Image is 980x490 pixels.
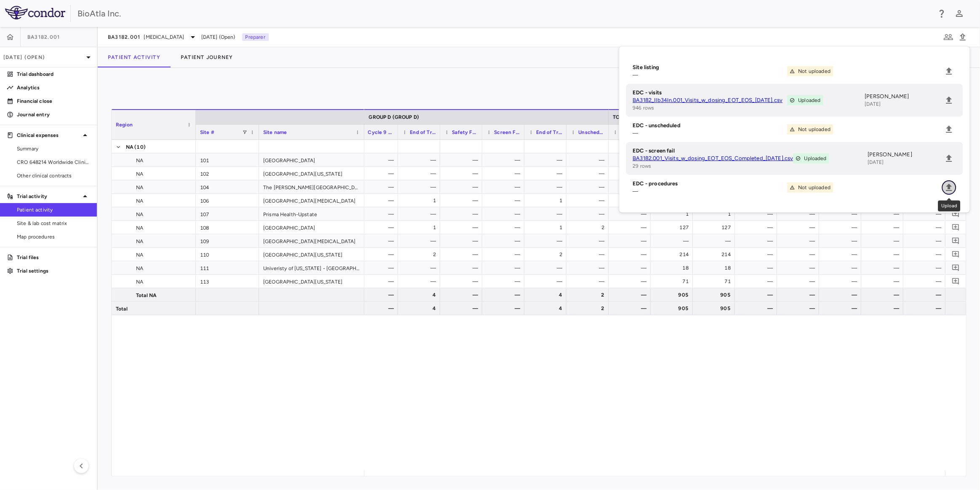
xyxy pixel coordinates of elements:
[633,64,787,71] h6: Site listing
[490,207,520,221] div: —
[17,158,90,166] span: CRO 648214 Worldwide Clinical Trials Holdings, Inc.
[574,248,604,261] div: —
[196,153,259,166] div: 101
[950,235,961,246] button: Add comment
[17,97,90,105] p: Financial close
[827,275,857,288] div: —
[490,288,520,302] div: —
[942,93,956,107] span: Upload
[259,194,364,207] div: [GEOGRAPHIC_DATA][MEDICAL_DATA]
[448,248,478,261] div: —
[263,129,287,135] span: Site name
[616,167,646,180] div: —
[410,129,436,135] span: End of Treatment (End of Treatment)
[633,188,638,194] span: —
[658,207,689,221] div: 1
[17,254,90,261] p: Trial files
[196,234,259,247] div: 109
[363,194,394,207] div: —
[134,140,146,154] span: (10)
[798,96,820,104] span: Uploaded
[869,248,899,261] div: —
[574,180,604,194] div: —
[490,261,520,275] div: —
[532,234,562,248] div: —
[950,276,961,287] button: Add comment
[827,302,857,315] div: —
[532,275,562,288] div: —
[363,275,394,288] div: —
[363,167,394,180] div: —
[633,155,793,162] a: BA3182.001_Visits_w_dosing_EOT_EOS_Completed_[DATE].csv
[448,180,478,194] div: —
[363,180,394,194] div: —
[952,223,960,231] svg: Add comment
[869,302,899,315] div: —
[574,153,604,167] div: —
[658,302,689,315] div: 905
[658,275,689,288] div: 71
[363,221,394,234] div: —
[804,155,827,162] span: Uploaded
[578,129,604,135] span: Unscheduled Visit (Unscheduled Visit)
[574,167,604,180] div: —
[785,261,815,275] div: —
[259,153,364,166] div: [GEOGRAPHIC_DATA]
[616,302,646,315] div: —
[452,129,478,135] span: Safety Follow-Up (Safety Follow-Up)
[911,288,941,302] div: —
[827,248,857,261] div: —
[136,275,143,289] span: NA
[136,248,143,262] span: NA
[911,302,941,315] div: —
[574,221,604,234] div: 2
[368,129,394,135] span: Cycle 9 Day 15 (Cycle 9 Day 15)
[448,221,478,234] div: —
[742,207,773,221] div: —
[868,159,884,165] span: [DATE]
[532,288,562,302] div: 4
[196,180,259,193] div: 104
[201,33,235,41] span: [DATE] (Open)
[259,207,364,220] div: Prisma Health-Upstate
[5,6,65,19] img: logo-full-SnFGN8VE.png
[490,275,520,288] div: —
[490,248,520,261] div: —
[633,122,787,129] h6: EDC - unscheduled
[136,235,143,248] span: NA
[136,289,157,302] span: Total NA
[742,221,773,234] div: —
[490,234,520,248] div: —
[406,261,436,275] div: —
[942,180,956,195] span: Upload
[658,234,689,248] div: —
[490,167,520,180] div: —
[942,64,956,78] span: Upload
[116,122,133,128] span: Region
[950,249,961,260] button: Add comment
[942,151,956,166] span: Upload
[448,153,478,167] div: —
[406,302,436,315] div: 4
[490,221,520,234] div: —
[785,207,815,221] div: —
[700,207,731,221] div: 1
[785,275,815,288] div: —
[406,288,436,302] div: 4
[406,275,436,288] div: —
[869,275,899,288] div: —
[869,288,899,302] div: —
[196,221,259,234] div: 108
[17,220,90,227] span: Site & lab cost matrix
[77,7,931,20] div: BioAtla Inc.
[17,193,80,200] p: Trial activity
[798,67,830,75] span: Not uploaded
[616,288,646,302] div: —
[126,140,134,154] span: NA
[869,221,899,234] div: —
[532,194,562,207] div: 1
[27,34,60,40] span: BA3182.001
[532,261,562,275] div: —
[136,167,143,181] span: NA
[363,153,394,167] div: —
